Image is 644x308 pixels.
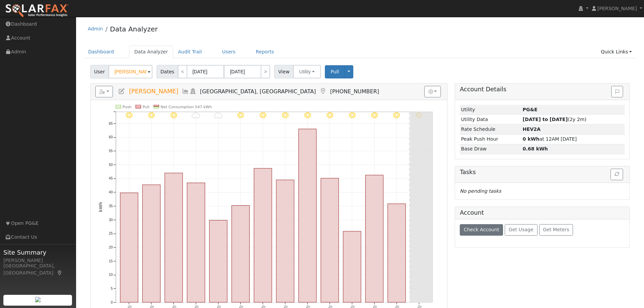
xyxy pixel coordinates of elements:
[543,227,569,232] span: Get Meters
[217,46,241,58] a: Users
[200,88,316,95] span: [GEOGRAPHIC_DATA], [GEOGRAPHIC_DATA]
[365,175,383,302] rect: onclick=""
[237,112,244,119] i: 8/18 - Clear
[343,231,361,302] rect: onclick=""
[274,65,293,78] span: View
[35,297,41,302] img: retrieve
[321,178,339,302] rect: onclick=""
[109,136,113,139] text: 60
[460,209,484,216] h5: Account
[611,169,623,180] button: Refresh
[611,86,623,97] button: Issue History
[460,115,521,124] td: Utility Data
[460,169,625,176] h5: Tasks
[157,65,178,78] span: Dates
[523,136,540,142] strong: 0 kWh
[293,65,321,78] button: Utility
[161,105,212,109] text: Net Consumption 547 kWh
[251,46,279,58] a: Reports
[214,112,222,119] i: 8/17 - MostlyCloudy
[523,126,541,132] strong: K
[178,65,187,78] a: <
[129,46,173,58] a: Data Analyzer
[109,232,113,236] text: 25
[129,88,178,95] span: [PERSON_NAME]
[460,188,501,194] i: No pending tasks
[509,227,533,232] span: Get Usage
[393,112,400,119] i: 8/25 - Clear
[388,204,406,302] rect: onclick=""
[330,88,379,95] span: [PHONE_NUMBER]
[460,105,521,115] td: Utility
[109,273,113,277] text: 10
[173,46,207,58] a: Audit Trail
[109,177,113,181] text: 45
[110,25,158,33] a: Data Analyzer
[109,204,113,208] text: 35
[111,287,113,290] text: 5
[460,124,521,134] td: Rate Schedule
[597,6,637,11] span: [PERSON_NAME]
[460,86,625,93] h5: Account Details
[304,112,311,119] i: 8/21 - MostlyClear
[325,65,345,78] button: Pull
[282,112,289,119] i: 8/20 - Clear
[3,257,72,264] div: [PERSON_NAME]
[122,105,132,109] text: Push
[57,270,63,276] a: Map
[109,122,113,125] text: 65
[88,26,103,31] a: Admin
[83,46,119,58] a: Dashboard
[232,206,249,302] rect: onclick=""
[5,4,69,18] img: SolarFax
[523,117,568,122] strong: [DATE] to [DATE]
[109,218,113,222] text: 30
[90,65,109,78] span: User
[261,65,270,78] a: >
[148,112,155,119] i: 8/14 - Clear
[111,301,113,304] text: 0
[464,227,499,232] span: Check Account
[109,190,113,194] text: 40
[460,134,521,144] td: Peak Push Hour
[539,224,573,236] button: Get Meters
[349,112,355,119] i: 8/23 - MostlyClear
[142,185,160,303] rect: onclick=""
[460,144,521,154] td: Base Draw
[371,112,378,119] i: 8/24 - MostlyClear
[120,193,138,303] rect: onclick=""
[523,117,587,122] span: (2y 2m)
[187,183,205,302] rect: onclick=""
[165,173,183,302] rect: onclick=""
[109,163,113,167] text: 50
[209,220,227,303] rect: onclick=""
[3,248,72,257] span: Site Summary
[109,65,152,78] input: Select a User
[142,105,149,109] text: Pull
[327,112,333,119] i: 8/22 - MostlyClear
[109,149,113,153] text: 55
[254,168,272,302] rect: onclick=""
[523,146,548,151] strong: 0.68 kWh
[276,180,294,302] rect: onclick=""
[170,112,177,119] i: 8/15 - Clear
[118,88,125,95] a: Edit User (34450)
[260,112,266,119] i: 8/19 - Clear
[189,88,197,95] a: Login As (last Never)
[596,46,637,58] a: Quick Links
[460,224,503,236] button: Check Account
[331,69,339,74] span: Pull
[319,88,327,95] a: Map
[3,262,72,277] div: [GEOGRAPHIC_DATA], [GEOGRAPHIC_DATA]
[109,245,113,249] text: 20
[109,259,113,263] text: 15
[523,107,538,112] strong: ID: 17118054, authorized: 07/30/25
[522,134,625,144] td: at 12AM [DATE]
[182,88,189,95] a: Multi-Series Graph
[98,202,103,212] text: kWh
[505,224,538,236] button: Get Usage
[192,112,200,119] i: 8/16 - MostlyCloudy
[126,112,133,119] i: 8/13 - Clear
[299,129,316,303] rect: onclick=""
